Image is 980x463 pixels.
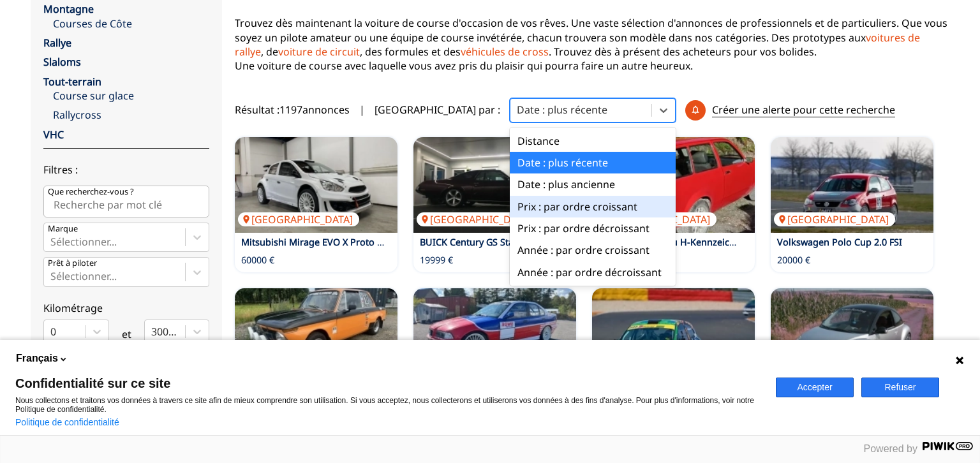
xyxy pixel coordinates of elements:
span: Français [16,351,58,365]
a: Clio 3 Cup Evo[GEOGRAPHIC_DATA] [592,288,755,384]
a: BUICK Century GS Stage 1 455cui Big Block [420,236,605,248]
span: Powered by [864,443,918,454]
a: Rallycross [53,108,209,122]
a: Rallye [43,36,71,50]
div: Date : plus ancienne [510,173,676,195]
div: Distance [510,130,676,152]
p: et [122,327,131,341]
img: Mitsubishi Mirage EVO X Proto Rallye Dytko [235,137,397,233]
a: Rennwagen Straßenwagen VW NEW Beetle 1,8T K04 200+[GEOGRAPHIC_DATA] [771,288,933,384]
img: Volkswagen Polo Cup 2.0 FSI [771,137,933,233]
p: [GEOGRAPHIC_DATA] [417,212,538,226]
div: Année : par ordre croissant [510,239,676,261]
p: Que recherchez-vous ? [48,186,134,198]
span: Confidentialité sur ce site [15,377,761,390]
span: | [359,103,365,117]
p: Trouvez dès maintenant la voiture de course d'occasion de vos rêves. Une vaste sélection d'annonc... [235,16,949,73]
a: BMW 2002 2L 180PS 5Gang ZF viele Extras Tüv 2026 FIA[GEOGRAPHIC_DATA] [235,288,397,384]
span: Résultat : 1197 annonces [235,103,350,117]
a: BMW E36 318i STW Replica – Neu aufgebaut – 220 PS[GEOGRAPHIC_DATA] [413,288,576,384]
a: voiture de circuit [278,45,360,59]
p: Prêt à piloter [48,258,97,269]
a: véhicules de cross [461,45,549,59]
img: BUICK Century GS Stage 1 455cui Big Block [413,137,576,233]
div: Date : plus récente [510,152,676,173]
a: Tout-terrain [43,75,101,89]
p: Marque [48,223,78,235]
img: BMW E36 318i STW Replica – Neu aufgebaut – 220 PS [413,288,576,384]
p: 19999 € [420,254,453,267]
input: Que recherchez-vous ? [43,186,209,217]
p: Filtres : [43,163,209,177]
input: MarqueSélectionner... [50,236,53,247]
p: [GEOGRAPHIC_DATA] [774,212,895,226]
div: Prix : par ordre croissant [510,196,676,217]
div: Année : par ordre décroissant [510,261,676,283]
a: BUICK Century GS Stage 1 455cui Big Block[GEOGRAPHIC_DATA] [413,137,576,233]
a: Course sur glace [53,89,209,103]
a: Montagne [43,2,94,16]
img: Rennwagen Straßenwagen VW NEW Beetle 1,8T K04 200+ [771,288,933,384]
p: [GEOGRAPHIC_DATA] [238,212,359,226]
input: 300000 [151,326,154,337]
button: Accepter [776,378,854,397]
a: VHC [43,128,64,142]
a: Volkswagen Polo Cup 2.0 FSI[GEOGRAPHIC_DATA] [771,137,933,233]
a: voitures de rallye [235,31,920,59]
a: Mitsubishi Mirage EVO X Proto Rallye Dytko[GEOGRAPHIC_DATA] [235,137,397,233]
p: 20000 € [777,254,810,267]
img: BMW 2002 2L 180PS 5Gang ZF viele Extras Tüv 2026 FIA [235,288,397,384]
div: Prix : par ordre décroissant [510,217,676,239]
a: Mitsubishi Mirage EVO X Proto Rallye Dytko [241,236,431,248]
input: 0 [50,326,53,337]
a: Courses de Côte [53,17,209,31]
a: Volkswagen Polo Cup 2.0 FSI [777,236,902,248]
p: 60000 € [241,254,274,267]
img: Clio 3 Cup Evo [592,288,755,384]
a: Slaloms [43,55,81,69]
p: Créer une alerte pour cette recherche [712,103,895,117]
input: Prêt à piloterSélectionner... [50,270,53,282]
button: Refuser [861,378,939,397]
p: Nous collectons et traitons vos données à travers ce site afin de mieux comprendre son utilisatio... [15,396,761,414]
p: [GEOGRAPHIC_DATA] par : [375,103,500,117]
a: Politique de confidentialité [15,417,119,427]
p: Kilométrage [43,301,209,315]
